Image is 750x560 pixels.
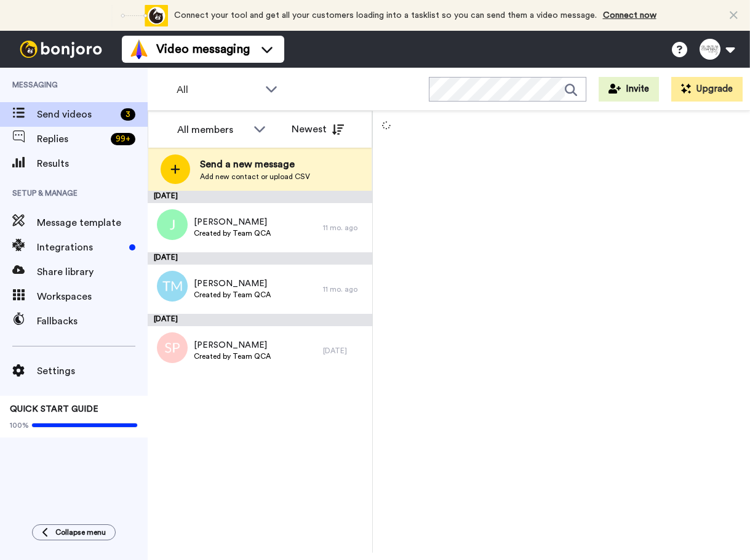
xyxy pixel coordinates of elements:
span: [PERSON_NAME] [194,278,271,290]
span: Fallbacks [37,314,148,329]
button: Collapse menu [32,524,116,540]
span: Created by Team QCA [194,228,271,238]
div: 11 mo. ago [323,284,366,294]
span: Created by Team QCA [194,351,271,361]
span: Send a new message [200,157,310,172]
span: Message template [37,215,148,230]
span: All [177,82,259,97]
button: Newest [282,117,353,142]
span: Replies [37,132,106,146]
img: j.png [157,209,188,240]
span: Integrations [37,240,124,255]
span: [PERSON_NAME] [194,216,271,228]
span: Results [37,156,148,171]
span: Workspaces [37,289,148,304]
span: Share library [37,265,148,279]
div: [DATE] [148,314,372,326]
img: bj-logo-header-white.svg [15,41,107,58]
span: Add new contact or upload CSV [200,172,310,182]
div: 3 [121,108,135,121]
span: 100% [10,420,29,430]
div: 11 mo. ago [323,223,366,233]
img: sp.png [157,332,188,363]
span: Connect your tool and get all your customers loading into a tasklist so you can send them a video... [174,11,597,20]
button: Upgrade [671,77,743,102]
div: All members [177,122,247,137]
button: Invite [599,77,659,102]
span: Settings [37,364,148,378]
span: QUICK START GUIDE [10,405,98,414]
div: animation [100,5,168,26]
img: vm-color.svg [129,39,149,59]
span: Send videos [37,107,116,122]
span: Created by Team QCA [194,290,271,300]
div: 99 + [111,133,135,145]
div: [DATE] [148,252,372,265]
a: Connect now [603,11,656,20]
span: Collapse menu [55,527,106,537]
span: [PERSON_NAME] [194,339,271,351]
div: [DATE] [148,191,372,203]
img: tm.png [157,271,188,302]
div: [DATE] [323,346,366,356]
span: Video messaging [156,41,250,58]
